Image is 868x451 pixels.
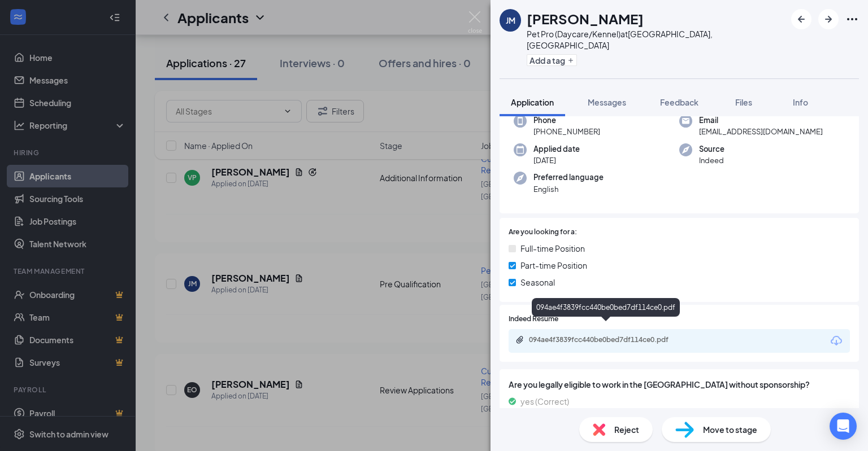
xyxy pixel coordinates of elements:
a: Paperclip094ae4f3839fcc440be0bed7df114ce0.pdf [515,335,698,346]
div: JM [506,15,515,26]
span: Info [793,97,808,107]
svg: Ellipses [845,12,859,26]
span: Messages [588,97,626,107]
span: Preferred language [533,172,604,183]
span: Move to stage [703,423,757,436]
span: [EMAIL_ADDRESS][DOMAIN_NAME] [699,126,823,137]
span: Part-time Position [520,259,587,272]
div: 094ae4f3839fcc440be0bed7df114ce0.pdf [532,298,680,317]
button: ArrowLeftNew [791,9,811,29]
span: Source [699,143,724,155]
span: Phone [533,115,600,126]
svg: Plus [567,57,574,64]
span: Email [699,115,823,126]
span: Are you legally eligible to work in the [GEOGRAPHIC_DATA] without sponsorship? [509,378,850,391]
span: Feedback [660,97,698,107]
span: yes (Correct) [520,395,569,408]
svg: Paperclip [515,335,524,344]
button: PlusAdd a tag [527,54,577,66]
span: Full-time Position [520,242,585,255]
span: Application [511,97,554,107]
h1: [PERSON_NAME] [527,9,644,28]
span: Indeed Resume [509,314,558,325]
span: Applied date [533,143,580,155]
div: Open Intercom Messenger [830,413,857,440]
span: Reject [614,423,639,436]
span: Are you looking for a: [509,227,577,238]
span: [PHONE_NUMBER] [533,126,600,137]
div: 094ae4f3839fcc440be0bed7df114ce0.pdf [529,335,687,344]
svg: ArrowRight [822,12,835,26]
span: Seasonal [520,276,555,288]
svg: Download [830,334,843,348]
span: English [533,183,604,195]
span: Indeed [699,155,724,166]
div: Pet Pro (Daycare/Kennel) at [GEOGRAPHIC_DATA], [GEOGRAPHIC_DATA] [527,28,785,51]
span: [DATE] [533,155,580,166]
button: ArrowRight [818,9,839,29]
svg: ArrowLeftNew [795,12,808,26]
span: Files [735,97,752,107]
